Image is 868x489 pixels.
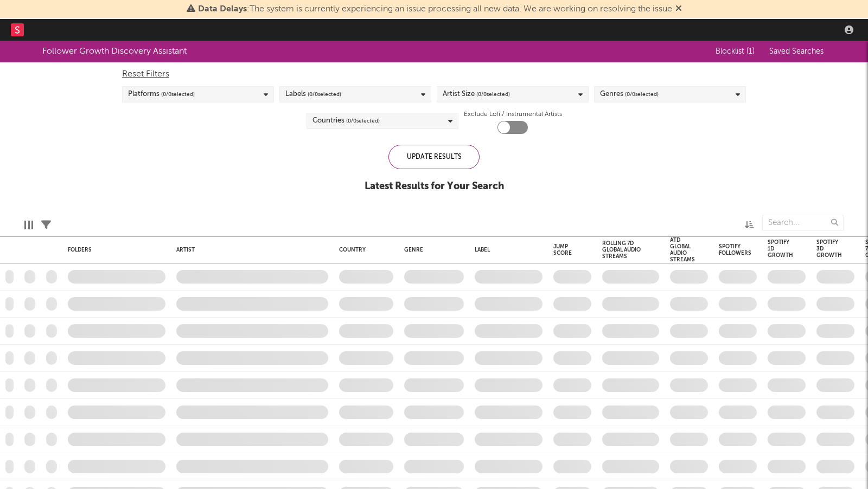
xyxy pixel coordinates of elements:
[198,5,672,14] span: : The system is currently experiencing an issue processing all new data. We are working on resolv...
[766,47,826,56] button: Saved Searches
[746,48,755,55] span: ( 1 )
[716,48,755,55] span: Blocklist
[198,5,247,14] span: Data Delays
[161,88,195,101] span: ( 0 / 0 selected)
[602,240,643,260] div: Rolling 7D Global Audio Streams
[476,88,510,101] span: ( 0 / 0 selected)
[122,68,746,81] div: Reset Filters
[600,88,659,101] div: Genres
[443,88,510,101] div: Artist Size
[176,247,323,253] div: Artist
[816,239,842,259] div: Spotify 3D Growth
[42,45,187,58] div: Follower Growth Discovery Assistant
[404,247,458,253] div: Genre
[24,209,33,241] div: Edit Columns
[128,88,195,101] div: Platforms
[768,239,793,259] div: Spotify 1D Growth
[365,180,504,193] div: Latest Results for Your Search
[41,209,51,241] div: Filters
[762,215,844,231] input: Search...
[68,247,149,253] div: Folders
[464,108,562,121] label: Exclude Lofi / Instrumental Artists
[346,114,380,127] span: ( 0 / 0 selected)
[339,247,388,253] div: Country
[308,88,341,101] span: ( 0 / 0 selected)
[719,243,751,256] div: Spotify Followers
[675,5,682,14] span: Dismiss
[312,114,380,127] div: Countries
[388,145,480,169] div: Update Results
[475,247,537,253] div: Label
[553,243,575,256] div: Jump Score
[769,48,826,55] span: Saved Searches
[285,88,341,101] div: Labels
[625,88,659,101] span: ( 0 / 0 selected)
[670,237,695,263] div: ATD Global Audio Streams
